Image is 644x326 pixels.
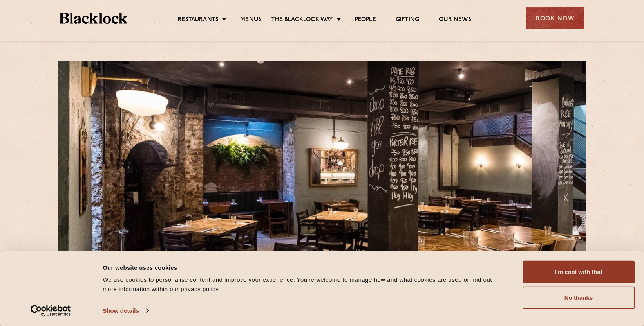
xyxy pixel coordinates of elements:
[60,13,127,24] img: BL_Textured_Logo-footer-cropped.svg
[439,16,471,25] a: Our News
[396,16,419,25] a: Gifting
[523,261,635,283] button: I'm cool with that
[178,16,219,25] a: Restaurants
[103,263,505,272] div: Our website uses cookies
[240,16,261,25] a: Menus
[103,305,148,317] a: Show details
[523,287,635,309] button: No thanks
[355,16,376,25] a: People
[526,7,584,29] div: Book Now
[103,275,505,294] div: We use cookies to personalise content and improve your experience. You're welcome to manage how a...
[271,16,333,25] a: The Blacklock Way
[16,305,85,317] a: Usercentrics Cookiebot - opens in a new window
